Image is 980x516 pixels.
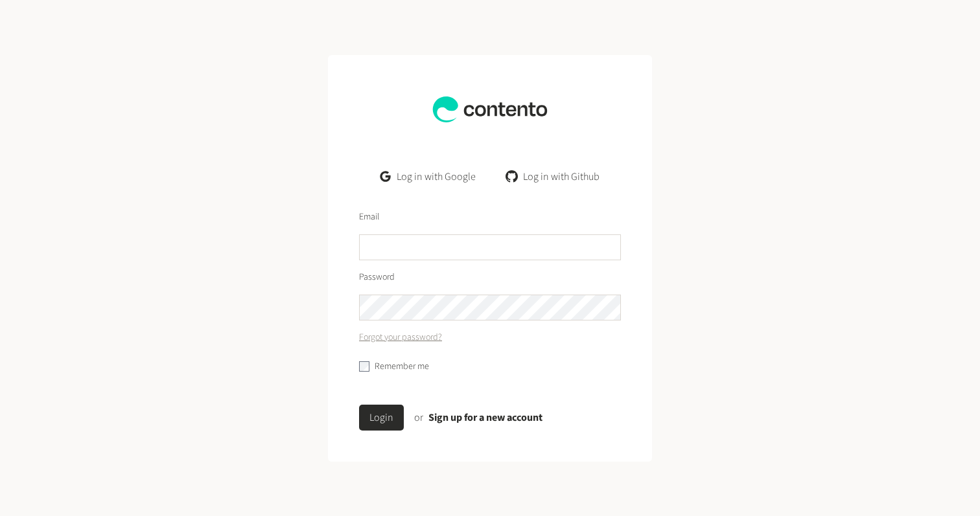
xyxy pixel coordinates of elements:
[359,271,395,284] label: Password
[359,331,442,344] a: Forgot your password?
[359,405,404,431] button: Login
[359,210,379,224] label: Email
[414,410,423,425] span: or
[370,164,486,190] a: Log in with Google
[428,410,542,425] a: Sign up for a new account
[496,164,610,190] a: Log in with Github
[375,360,429,374] label: Remember me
